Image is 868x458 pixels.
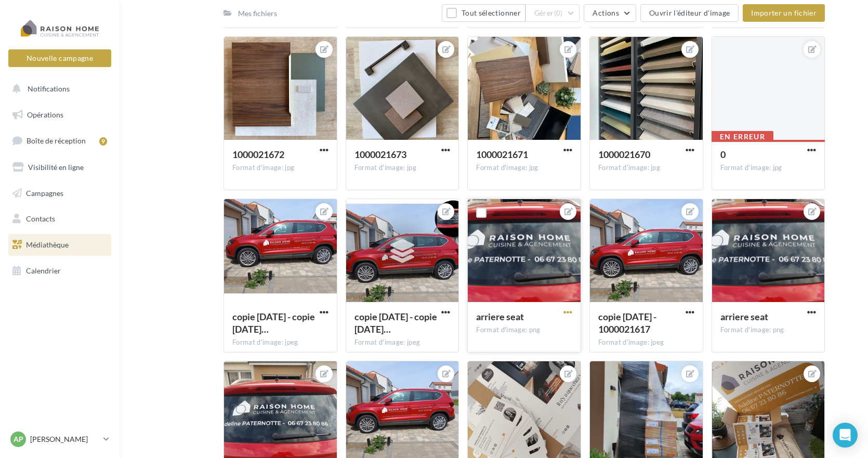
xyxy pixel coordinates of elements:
div: Format d'image: jpg [476,163,572,173]
span: Importer un fichier [751,8,817,17]
button: Gérer(0) [525,4,580,22]
span: Contacts [26,214,55,223]
span: arriere seat [476,311,524,322]
span: Visibilité en ligne [28,163,84,172]
span: AP [14,434,23,444]
span: copie 07-08-2025 - copie 07-08-2025 - copie 07-08-2025 - 1000021617 [232,311,315,335]
div: Format d'image: jpeg [232,338,328,347]
div: Mes fichiers [238,8,277,19]
div: Format d'image: jpeg [598,338,694,347]
button: Ouvrir l'éditeur d'image [640,4,739,22]
span: Actions [593,8,619,17]
p: [PERSON_NAME] [30,434,99,444]
span: 1000021671 [476,149,528,160]
div: Format d'image: jpg [354,163,451,173]
div: En erreur [712,131,774,142]
span: 1000021673 [354,149,406,160]
span: (0) [554,9,563,17]
div: Format d'image: png [720,325,817,335]
a: Opérations [6,104,113,126]
span: Boîte de réception [27,136,86,145]
a: Boîte de réception9 [6,129,113,152]
div: Format d'image: png [476,325,572,335]
button: Actions [584,4,636,22]
button: Importer un fichier [743,4,825,22]
div: Format d'image: jpg [232,163,328,173]
a: Visibilité en ligne [6,156,113,178]
span: 0 [720,149,726,160]
div: 9 [99,137,107,146]
div: Format d'image: jpeg [354,338,451,347]
span: 1000021672 [232,149,284,160]
a: Campagnes [6,182,113,204]
span: Médiathèque [26,240,69,249]
span: Campagnes [26,188,63,197]
a: AP [PERSON_NAME] [8,429,111,449]
button: Tout sélectionner [442,4,525,22]
div: Open Intercom Messenger [833,423,858,448]
span: copie 07-08-2025 - 1000021617 [598,311,656,335]
span: Opérations [27,110,63,119]
button: Nouvelle campagne [8,49,111,67]
span: Calendrier [26,266,61,275]
span: Notifications [28,84,70,93]
div: Format d'image: jpg [598,163,694,173]
span: 1000021670 [598,149,650,160]
button: Notifications [6,78,109,100]
a: Calendrier [6,260,113,282]
a: Contacts [6,208,113,230]
a: Médiathèque [6,234,113,256]
div: Format d'image: jpg [720,163,817,173]
span: copie 07-08-2025 - copie 07-08-2025 - 1000021617 [354,311,437,335]
span: arriere seat [720,311,768,322]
